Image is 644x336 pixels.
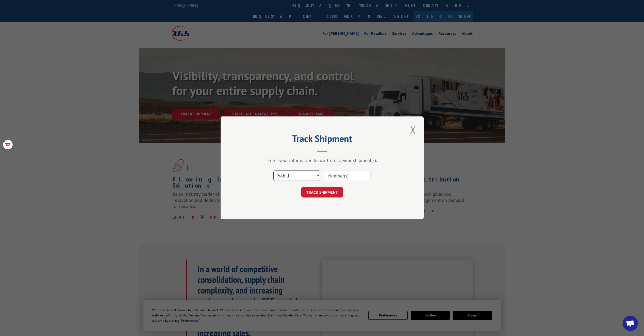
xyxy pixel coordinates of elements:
[301,187,343,198] button: TRACK SHIPMENT
[623,316,638,331] a: Open chat
[324,171,371,181] input: Number(s)
[409,123,417,137] button: Close modal
[246,135,398,145] h2: Track Shipment
[246,158,398,163] div: Enter your information below to track your shipment(s).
